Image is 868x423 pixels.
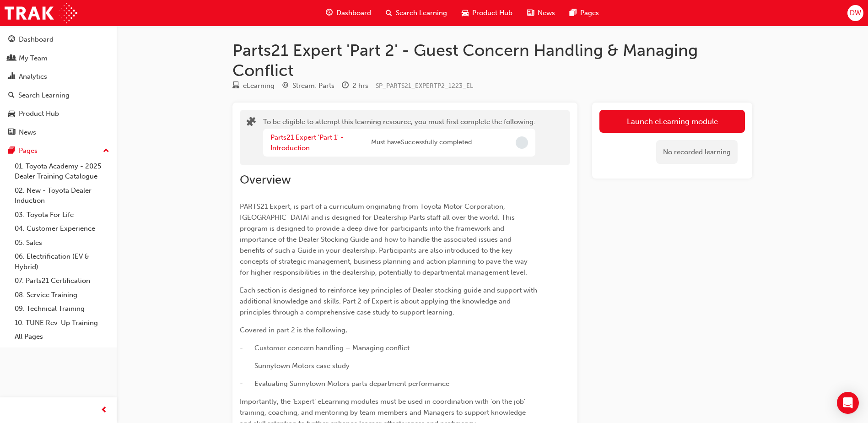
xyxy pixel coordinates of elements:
[11,236,113,250] a: 05. Sales
[11,274,113,288] a: 07. Parts21 Certification
[240,202,529,277] span: PARTS21 Expert, is part of a curriculum originating from Toyota Motor Corporation, [GEOGRAPHIC_DA...
[472,8,512,18] span: Product Hub
[240,286,539,316] span: Each section is designed to reinforce key principles of Dealer stocking guide and support with ad...
[336,8,371,18] span: Dashboard
[656,140,738,164] div: No recorded learning
[4,50,113,67] a: My Team
[11,330,113,344] a: All Pages
[376,82,473,90] span: Learning resource code
[11,249,113,274] a: 06. Electrification (EV & Hybrid)
[282,80,334,92] div: Stream
[243,81,275,91] div: eLearning
[8,147,15,155] span: pages-icon
[4,105,113,122] a: Product Hub
[240,173,291,187] span: Overview
[19,127,36,138] div: News
[847,5,863,21] button: DW
[8,54,15,63] span: people-icon
[599,110,745,133] button: Launch eLearning module
[4,31,113,48] a: Dashboard
[4,87,113,104] a: Search Learning
[837,392,859,414] div: Open Intercom Messenger
[8,92,15,100] span: search-icon
[520,4,562,22] a: news-iconNews
[101,405,108,416] span: prev-icon
[282,82,289,90] span: target-icon
[318,4,378,22] a: guage-iconDashboard
[240,362,350,370] span: - Sunnytown Motors case study
[19,34,54,45] div: Dashboard
[292,81,334,91] div: Stream: Parts
[371,137,472,148] span: Must have Successfully completed
[342,80,368,92] div: Duration
[103,145,109,157] span: up-icon
[19,71,47,82] div: Analytics
[462,7,469,19] span: car-icon
[11,184,113,208] a: 02. New - Toyota Dealer Induction
[240,380,449,388] span: - Evaluating Sunnytown Motors parts department performance
[454,4,520,22] a: car-iconProduct Hub
[240,326,347,334] span: Covered in part 2 is the following,
[326,7,333,19] span: guage-icon
[580,8,599,18] span: Pages
[19,53,48,64] div: My Team
[11,222,113,236] a: 04. Customer Experience
[538,8,555,18] span: News
[570,7,577,19] span: pages-icon
[4,142,113,159] button: Pages
[4,124,113,141] a: News
[240,344,411,352] span: - Customer concern handling – Managing conflict.
[850,8,861,18] span: DW
[19,146,38,156] div: Pages
[11,159,113,184] a: 01. Toyota Academy - 2025 Dealer Training Catalogue
[4,29,113,142] button: DashboardMy TeamAnalyticsSearch LearningProduct HubNews
[8,73,15,81] span: chart-icon
[11,302,113,316] a: 09. Technical Training
[8,110,15,118] span: car-icon
[11,288,113,302] a: 08. Service Training
[352,81,368,91] div: 2 hrs
[342,82,349,90] span: clock-icon
[11,208,113,222] a: 03. Toyota For Life
[562,4,606,22] a: pages-iconPages
[396,8,447,18] span: Search Learning
[270,133,344,152] a: Parts21 Expert 'Part 1' - Introduction
[19,108,59,119] div: Product Hub
[8,36,15,44] span: guage-icon
[18,90,70,101] div: Search Learning
[232,82,239,90] span: learningResourceType_ELEARNING-icon
[386,7,392,19] span: search-icon
[232,80,275,92] div: Type
[8,129,15,137] span: news-icon
[4,68,113,85] a: Analytics
[11,316,113,330] a: 10. TUNE Rev-Up Training
[263,117,535,159] div: To be eligible to attempt this learning resource, you must first complete the following:
[232,40,752,80] h1: Parts21 Expert 'Part 2' - Guest Concern Handling & Managing Conflict
[378,4,454,22] a: search-iconSearch Learning
[527,7,534,19] span: news-icon
[247,118,256,128] span: puzzle-icon
[516,136,528,149] span: Incomplete
[5,3,77,23] img: Trak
